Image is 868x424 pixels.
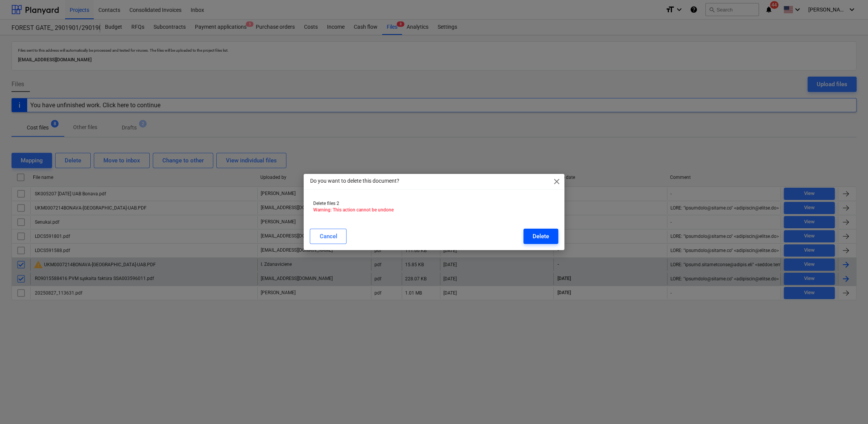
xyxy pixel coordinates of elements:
button: Cancel [310,229,347,244]
iframe: Chat Widget [830,387,868,424]
span: close [552,177,561,186]
p: Do you want to delete this document? [310,177,399,185]
p: Delete files 2 [313,200,555,207]
div: Cancel [319,231,337,241]
button: Delete [523,229,558,244]
p: Warning: This action cannot be undone [313,207,555,213]
div: Delete [533,231,549,241]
